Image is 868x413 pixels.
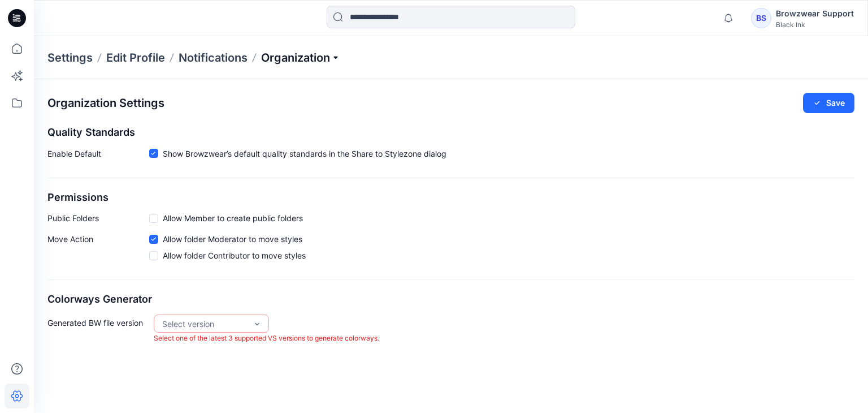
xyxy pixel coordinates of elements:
span: Allow folder Contributor to move styles [163,249,306,261]
span: Show Browzwear’s default quality standards in the Share to Stylezone dialog [163,148,446,160]
h2: Colorways Generator [47,294,854,306]
button: Save [803,93,854,113]
span: Allow folder Moderator to move styles [163,233,302,245]
a: Notifications [179,50,248,66]
div: Black Ink [776,20,854,29]
p: Move Action [47,233,149,266]
p: Select one of the latest 3 supported VS versions to generate colorways. [154,333,379,345]
div: Select version [162,318,247,330]
h2: Organization Settings [47,97,164,110]
p: Generated BW file version [47,315,149,345]
p: Enable Default [47,148,149,164]
h2: Permissions [47,192,854,204]
span: Allow Member to create public folders [163,212,303,224]
p: Public Folders [47,212,149,224]
div: BS [751,8,771,28]
p: Settings [47,50,93,66]
a: Edit Profile [106,50,165,66]
div: Browzwear Support [776,7,854,20]
h2: Quality Standards [47,127,854,139]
